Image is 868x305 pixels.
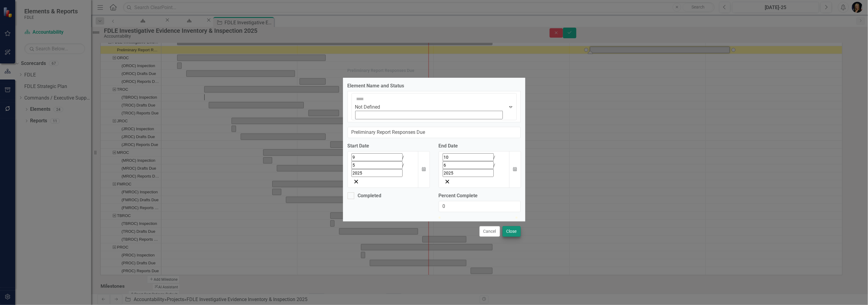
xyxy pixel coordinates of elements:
[439,143,521,150] div: End Date
[403,155,404,160] span: /
[348,68,415,73] div: Preliminary Report Responses Due
[348,127,521,138] input: Name
[355,94,365,104] img: Not Defined
[503,226,521,237] button: Close
[348,143,430,150] div: Start Date
[494,155,496,160] span: /
[479,226,500,237] button: Cancel
[355,104,503,111] div: Not Defined
[403,163,404,168] span: /
[439,192,521,199] label: Percent Complete
[358,192,382,199] div: Completed
[348,83,521,90] label: Element Name and Status
[494,163,496,168] span: /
